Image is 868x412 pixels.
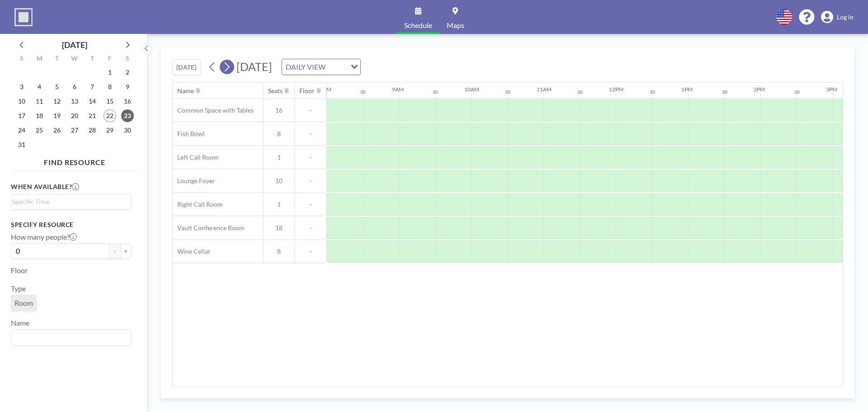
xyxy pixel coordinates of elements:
div: Search for option [11,195,131,208]
span: Schedule [404,22,432,29]
span: Friday, August 8, 2025 [104,81,116,93]
span: Friday, August 15, 2025 [104,95,116,108]
span: Room [14,298,33,308]
span: Monday, August 25, 2025 [33,124,46,137]
span: Sunday, August 24, 2025 [15,124,28,137]
span: Saturday, August 30, 2025 [121,124,134,137]
div: T [48,53,66,65]
input: Search for option [328,61,345,73]
div: Floor [299,87,315,95]
span: Common Space with Tables [173,106,254,114]
h4: FIND RESOURCE [11,154,138,167]
span: Wednesday, August 27, 2025 [68,124,81,137]
div: 12PM [609,86,623,93]
div: S [13,53,31,65]
div: 30 [360,89,366,95]
div: 10AM [464,86,479,93]
div: W [66,53,84,65]
div: 30 [794,89,800,95]
input: Search for option [12,331,126,343]
span: 1 [264,200,294,208]
span: Wednesday, August 13, 2025 [68,95,81,108]
div: 2PM [754,86,765,93]
label: Floor [11,266,28,275]
span: Thursday, August 28, 2025 [86,124,99,137]
div: 3PM [826,86,837,93]
div: [DATE] [62,38,87,51]
span: Saturday, August 23, 2025 [121,109,134,122]
span: Saturday, August 2, 2025 [121,66,134,79]
span: 8 [264,130,294,138]
span: - [295,177,326,185]
span: Left Call Room [173,153,219,161]
span: Sunday, August 17, 2025 [15,109,28,122]
span: Friday, August 1, 2025 [104,66,116,79]
span: [DATE] [236,60,272,73]
input: Search for option [12,197,126,207]
button: - [109,243,120,259]
button: [DATE] [172,59,201,75]
span: - [295,224,326,232]
span: Thursday, August 7, 2025 [86,81,99,93]
span: Right Call Room [173,200,223,208]
div: 30 [433,89,438,95]
div: 9AM [392,86,404,93]
span: - [295,247,326,256]
div: 30 [577,89,583,95]
span: Friday, August 29, 2025 [104,124,116,137]
div: 1PM [681,86,693,93]
span: - [295,153,326,161]
div: 30 [505,89,510,95]
span: Lounge Foyer [173,177,215,185]
label: How many people? [11,232,77,242]
span: Monday, August 18, 2025 [33,109,46,122]
span: 18 [264,224,294,232]
span: Tuesday, August 19, 2025 [51,109,63,122]
span: Friday, August 22, 2025 [104,109,116,122]
div: Name [177,87,194,95]
span: Saturday, August 9, 2025 [121,81,134,93]
button: + [120,243,131,259]
span: Wednesday, August 6, 2025 [68,81,81,93]
label: Type [11,284,26,293]
span: Monday, August 11, 2025 [33,95,46,108]
span: Sunday, August 10, 2025 [15,95,28,108]
span: Tuesday, August 12, 2025 [51,95,63,108]
span: Vault Conference Room [173,224,245,232]
h3: Specify resource [11,221,131,229]
span: Tuesday, August 5, 2025 [51,81,63,93]
span: 10 [264,177,294,185]
span: - [295,200,326,208]
span: Log in [837,13,854,21]
img: organization-logo [14,8,33,26]
span: DAILY VIEW [284,61,327,73]
span: Wednesday, August 20, 2025 [68,109,81,122]
span: Sunday, August 31, 2025 [15,138,28,151]
span: 1 [264,153,294,161]
div: Seats [268,87,283,95]
span: Wine Cellar [173,247,211,256]
span: Thursday, August 21, 2025 [86,109,99,122]
span: 8 [264,247,294,256]
div: T [83,53,101,65]
span: 16 [264,106,294,114]
span: Sunday, August 3, 2025 [15,81,28,93]
div: M [31,53,48,65]
div: F [101,53,118,65]
span: Fish Bowl [173,130,205,138]
span: Saturday, August 16, 2025 [121,95,134,108]
a: Log in [821,11,854,24]
div: Search for option [11,330,131,345]
span: Maps [447,22,464,29]
div: Search for option [282,59,360,75]
span: Tuesday, August 26, 2025 [51,124,63,137]
div: S [118,53,136,65]
label: Name [11,318,29,327]
span: Monday, August 4, 2025 [33,81,46,93]
div: 30 [650,89,655,95]
div: 11AM [537,86,552,93]
span: - [295,106,326,114]
span: Thursday, August 14, 2025 [86,95,99,108]
span: - [295,130,326,138]
div: 30 [722,89,727,95]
